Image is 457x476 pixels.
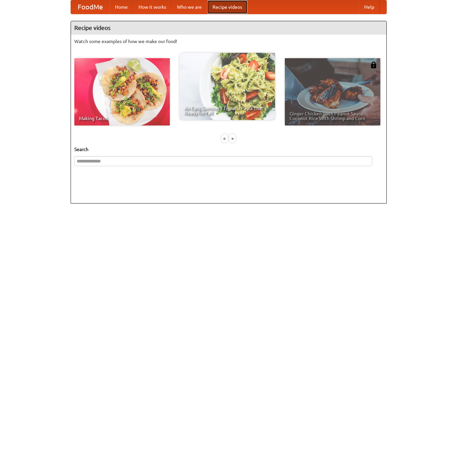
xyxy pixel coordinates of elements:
a: Help [359,0,380,14]
span: Making Tacos [79,116,165,121]
a: Home [110,0,133,14]
span: An Easy, Summery Tomato Pasta That's Ready for Fall [184,106,270,115]
div: « [222,134,228,143]
div: » [229,134,235,143]
a: An Easy, Summery Tomato Pasta That's Ready for Fall [180,53,275,120]
a: Recipe videos [207,0,247,14]
p: Watch some examples of how we make our food! [74,38,383,45]
img: 483408.png [370,62,377,68]
a: Making Tacos [74,58,170,125]
h4: Recipe videos [71,21,386,35]
a: How it works [133,0,172,14]
a: Who we are [172,0,207,14]
h5: Search [74,146,383,153]
a: FoodMe [71,0,110,14]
